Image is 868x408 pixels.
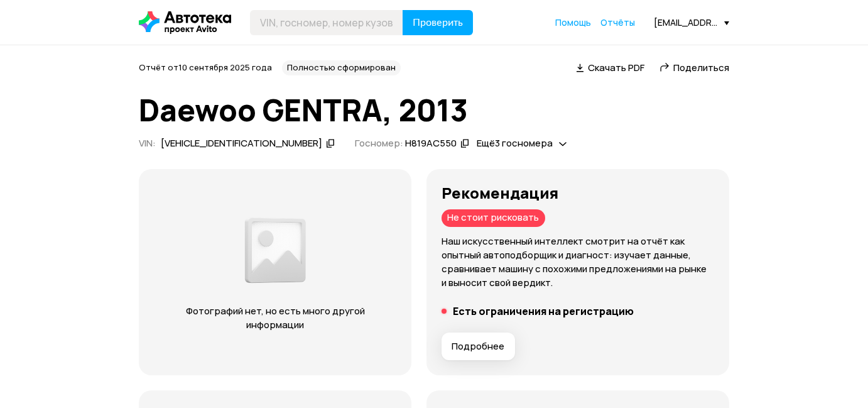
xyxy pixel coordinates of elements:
[452,340,504,353] span: Подробнее
[673,61,729,74] span: Поделиться
[588,61,644,74] span: Скачать PDF
[453,305,634,317] h5: Есть ограничения на регистрацию
[659,61,729,74] a: Поделиться
[442,209,545,227] div: Не стоит рисковать
[355,136,403,150] span: Госномер:
[242,212,308,289] img: d89e54fb62fcf1f0.png
[477,136,553,150] span: Ещё 3 госномера
[555,16,591,29] a: Помощь
[282,60,401,75] div: Полностью сформирован
[442,234,714,290] p: Наш искусственный интеллект смотрит на отчёт как опытный автоподборщик и диагност: изучает данные...
[413,18,463,28] span: Проверить
[555,16,591,28] span: Помощь
[405,137,457,150] div: Н819АС550
[576,61,644,74] a: Скачать PDF
[139,93,729,127] h1: Daewoo GENTRA, 2013
[403,10,473,35] button: Проверить
[442,333,515,360] button: Подробнее
[654,16,729,28] div: [EMAIL_ADDRESS][DOMAIN_NAME]
[139,136,156,150] span: VIN :
[600,16,635,28] span: Отчёты
[250,10,403,35] input: VIN, госномер, номер кузова
[600,16,635,29] a: Отчёты
[442,184,714,202] h3: Рекомендация
[164,304,386,332] p: Фотографий нет, но есть много другой информации
[161,137,322,150] div: [VEHICLE_IDENTIFICATION_NUMBER]
[139,62,272,73] span: Отчёт от 10 сентября 2025 года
